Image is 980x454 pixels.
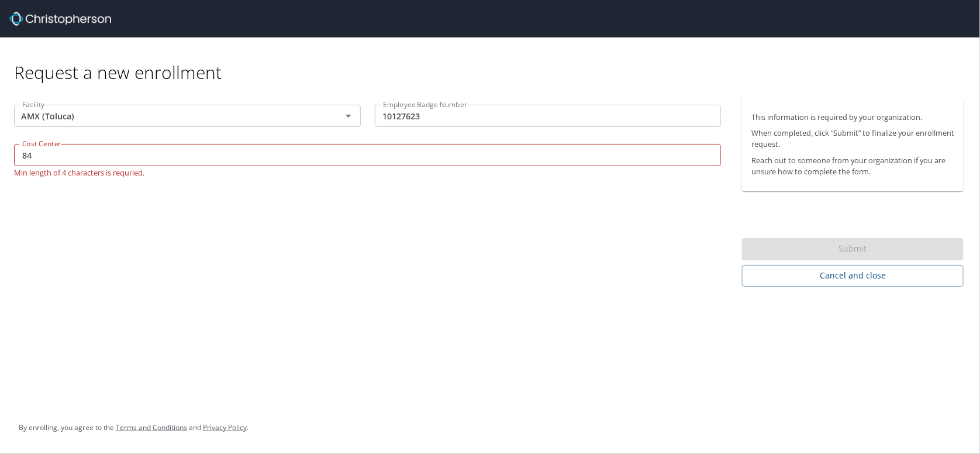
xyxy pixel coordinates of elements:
input: EX: 16820 [375,105,722,127]
div: Request a new enrollment [14,37,973,84]
p: Reach out to someone from your organization if you are unsure how to complete the form. [751,155,954,177]
button: Cancel and close [742,265,964,287]
div: By enrolling, you agree to the and . [19,413,249,442]
p: When completed, click “Submit” to finalize your enrollment request. [751,128,954,150]
p: Min length of 4 characters is requried. [14,166,721,177]
img: cbt logo [9,12,111,26]
a: Privacy Policy [203,422,247,432]
input: EX: [14,144,721,166]
button: Open [340,108,357,124]
p: This information is required by your organization. [751,112,954,123]
span: Cancel and close [751,269,954,283]
a: Terms and Conditions [116,422,187,432]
